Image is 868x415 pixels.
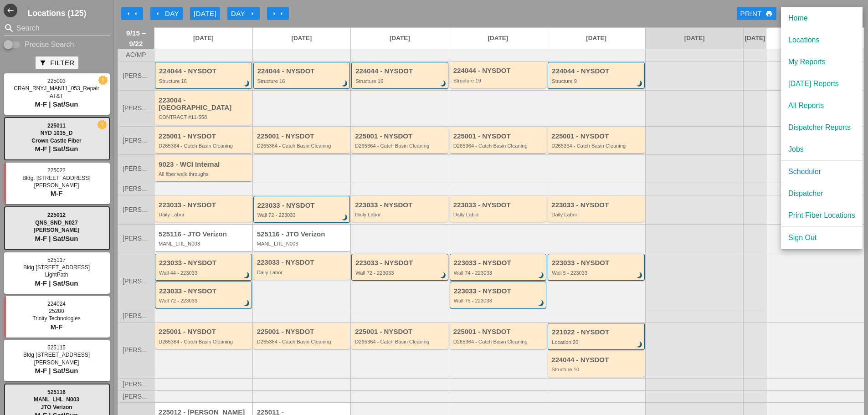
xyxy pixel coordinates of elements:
i: west [4,4,17,17]
span: QNS_SND_N027 [35,220,77,226]
button: Shrink Sidebar [4,4,17,17]
div: Daily Labor [551,212,642,217]
div: MANL_LHL_N003 [159,241,250,246]
div: 223033 - NYSDOT [257,202,348,210]
a: Dispatcher Reports [781,117,863,138]
button: Day [150,7,183,20]
label: Precise Search [25,40,74,49]
i: filter_alt [39,59,46,67]
div: Home [788,13,855,24]
span: [PERSON_NAME] [123,137,149,144]
div: Jobs [788,144,855,155]
div: Structure 10 [551,367,642,372]
div: 223033 - NYSDOT [552,259,642,267]
div: [DATE] Reports [788,78,855,89]
i: brightness_3 [635,340,645,350]
span: Trinity Technologies [32,315,80,322]
span: [PERSON_NAME] [123,381,149,388]
button: Day [227,7,260,20]
div: D265364 - Catch Basin Cleaning [159,143,250,149]
i: brightness_3 [242,298,252,308]
div: MANL_LHL_N003 [257,241,348,246]
div: Filter [39,58,74,68]
div: All Reports [788,100,855,111]
span: [PERSON_NAME] [34,227,80,233]
div: D265364 - Catch Basin Cleaning [159,339,250,344]
span: M-F [51,323,63,331]
div: Locations [788,35,855,46]
div: Structure 9 [552,78,642,84]
i: brightness_3 [340,213,350,223]
a: My Reports [781,51,863,73]
button: Filter [36,56,78,69]
div: Wall 72 - 223033 [159,298,249,303]
div: 223033 - NYSDOT [551,201,642,209]
i: brightness_3 [438,271,448,281]
a: Print [737,7,776,20]
span: M-F [51,190,63,197]
span: 525117 [47,257,66,263]
i: brightness_3 [438,79,448,89]
div: D265364 - Catch Basin Cleaning [257,339,348,344]
div: Enable Precise search to match search terms exactly. [4,39,110,50]
div: 224044 - NYSDOT [551,356,642,364]
input: Search [16,21,98,36]
div: D265364 - Catch Basin Cleaning [355,339,446,344]
span: [PERSON_NAME] [123,393,149,400]
div: Wall 5 - 223033 [552,270,642,276]
a: All Reports [781,95,863,117]
span: 225012 [47,212,66,218]
div: Wall 44 - 223033 [159,270,249,276]
div: Location 20 [552,339,642,345]
div: D265364 - Catch Basin Cleaning [453,339,544,344]
span: [PERSON_NAME] [123,313,149,319]
span: Bldg [STREET_ADDRESS] [23,264,90,271]
button: Move Ahead 1 Week [267,7,289,20]
a: Jobs [781,138,863,160]
div: 525116 - JTO Verizon [257,231,348,238]
span: AC/MP [126,51,146,58]
span: [PERSON_NAME] [123,165,149,172]
span: 225003 [47,78,66,84]
span: M-F | Sat/Sun [35,367,78,374]
span: [PERSON_NAME] [123,206,149,213]
div: 224044 - NYSDOT [453,67,544,75]
div: Print [740,9,773,19]
a: Dispatcher [781,183,863,205]
div: 225001 - NYSDOT [453,133,544,140]
i: brightness_3 [242,79,252,89]
i: brightness_3 [536,271,546,281]
div: 221022 - NYSDOT [552,328,642,336]
div: My Reports [788,56,855,67]
span: [PERSON_NAME] [34,359,79,366]
div: 225001 - NYSDOT [257,133,348,140]
span: [PERSON_NAME] [123,185,149,192]
div: 223033 - NYSDOT [159,259,249,267]
div: D265364 - Catch Basin Cleaning [453,143,544,149]
span: 525116 [47,389,66,395]
i: brightness_3 [635,79,645,89]
div: Daily Labor [257,270,348,275]
div: 225001 - NYSDOT [159,328,250,336]
div: Structure 16 [159,78,249,84]
div: 525116 - JTO Verizon [159,231,250,238]
div: Structure 16 [355,78,446,84]
div: 223033 - NYSDOT [453,201,544,209]
a: Locations [781,29,863,51]
span: 225011 [47,123,66,129]
span: [PERSON_NAME] [123,278,149,285]
div: Scheduler [788,166,855,177]
i: print [765,10,773,17]
i: search [4,23,15,34]
div: 223033 - NYSDOT [454,287,544,295]
div: 223033 - NYSDOT [454,259,544,267]
i: new_releases [99,76,107,84]
span: M-F | Sat/Sun [35,100,78,108]
div: Print Fiber Locations [788,210,855,221]
div: 223033 - NYSDOT [257,259,348,266]
div: 223033 - NYSDOT [159,201,250,209]
div: 223033 - NYSDOT [355,201,446,209]
a: [DATE] [547,28,645,49]
div: Dispatcher Reports [788,122,855,133]
div: 225001 - NYSDOT [355,133,446,140]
